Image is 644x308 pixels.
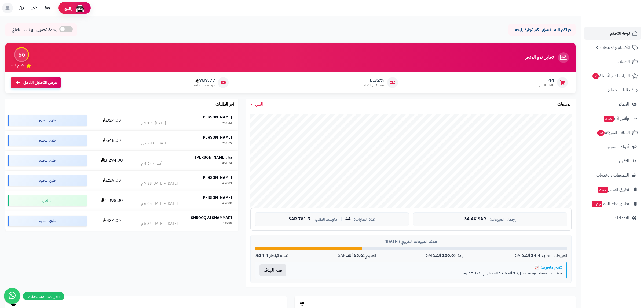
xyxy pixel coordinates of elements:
div: #1999 [222,221,232,227]
a: تطبيق نقاط البيعجديد [584,197,641,210]
td: 548.00 [89,131,135,150]
span: التطبيقات والخدمات [596,172,629,179]
span: 34.4K SAR [464,217,486,222]
span: الإعدادات [614,214,629,222]
span: متوسط طلب العميل [191,83,215,88]
div: #2029 [222,141,232,146]
h3: المبيعات [557,102,572,107]
span: تقييم النمو [11,63,24,68]
span: الطلبات [617,58,630,65]
img: ai-face.png [75,3,85,13]
span: الأقسام والمنتجات [600,44,630,51]
div: تم الدفع [8,195,86,206]
span: تطبيق نقاط البيع [592,200,629,207]
a: عرض التحليل الكامل [11,77,61,88]
span: رفيق [64,5,72,11]
div: تقدم ملحوظ! 📈 [295,265,562,270]
div: نسبة الإنجاز: [255,253,288,259]
div: جاري التجهيز [8,135,86,146]
strong: [PERSON_NAME] [202,195,232,201]
a: التقارير [584,155,641,168]
span: 44 [539,77,554,83]
div: المتبقي: SAR [338,253,376,259]
div: [DATE] - 5:43 ص [141,141,168,146]
div: #2033 [222,121,232,126]
a: تطبيق المتجرجديد [584,183,641,196]
span: معدل تكرار الشراء [364,83,385,88]
div: الهدف: SAR [426,253,466,259]
span: 44 [345,217,351,222]
span: أدوات التسويق [606,143,629,151]
span: جديد [592,201,602,207]
a: أدوات التسويق [584,140,641,153]
span: تطبيق المتجر [597,186,629,193]
span: إجمالي المبيعات: [489,217,516,222]
span: | [341,217,342,221]
span: 30 [597,130,605,136]
td: 434.00 [89,211,135,231]
div: المبيعات الحالية: SAR [515,253,567,259]
span: جديد [604,116,614,122]
span: طلبات الإرجاع [608,86,630,94]
button: تغيير الهدف [259,264,286,276]
div: #2001 [222,181,232,186]
strong: 100.0 ألف [434,252,454,259]
strong: 3.9 ألف [506,270,518,276]
span: التقارير [619,157,629,165]
a: طلبات الإرجاع [584,84,641,97]
div: [DATE] - [DATE] 5:34 م [141,221,178,227]
a: السلات المتروكة30 [584,126,641,139]
div: جاري التجهيز [8,155,86,166]
div: #2000 [222,201,232,206]
strong: 34.4% [255,252,268,259]
span: جديد [598,187,608,193]
a: لوحة التحكم [584,27,641,40]
h3: تحليل نمو المتجر [525,55,554,60]
span: العملاء [619,101,629,108]
div: جاري التجهيز [8,115,86,126]
a: العملاء [584,98,641,111]
span: السلات المتروكة [597,129,630,136]
span: 0.32% [364,77,385,83]
td: 3,294.00 [89,151,135,170]
a: المراجعات والأسئلة7 [584,69,641,82]
div: هدف المبيعات الشهري ([DATE]) [255,239,567,244]
a: التطبيقات والخدمات [584,169,641,182]
p: حافظ على مبيعات يومية بمعدل SAR للوصول للهدف في 17 يوم. [295,271,562,276]
a: تحديثات المنصة [14,3,28,15]
span: لوحة التحكم [610,29,630,37]
div: أمس - 4:04 م [141,161,162,166]
strong: [PERSON_NAME] [202,135,232,140]
td: 1,098.00 [89,191,135,211]
a: الإعدادات [584,211,641,224]
p: حياكم الله ، نتمنى لكم تجارة رابحة [513,27,572,33]
span: عرض التحليل الكامل [23,80,57,86]
span: متوسط الطلب: [313,217,338,222]
span: إعادة تحميل البيانات التلقائي [12,27,57,33]
div: [DATE] - [DATE] 6:05 م [141,201,178,206]
div: [DATE] - [DATE] 7:28 م [141,181,178,186]
span: عدد الطلبات: [354,217,375,222]
div: #2024 [222,161,232,166]
span: 787.77 [191,77,215,83]
a: وآتس آبجديد [584,112,641,125]
strong: [PERSON_NAME] [202,114,232,120]
span: طلبات الشهر [539,83,554,88]
div: جاري التجهيز [8,216,86,226]
a: الشهر [250,101,263,107]
td: 324.00 [89,110,135,130]
a: الطلبات [584,55,641,68]
span: 781.5 SAR [288,217,310,222]
strong: 34.4 ألف [523,252,540,259]
span: المراجعات والأسئلة [592,72,630,80]
span: الشهر [254,101,263,107]
img: logo-2.png [608,12,639,23]
div: جاري التجهيز [8,175,86,186]
div: [DATE] - 1:19 م [141,121,166,126]
td: 229.00 [89,171,135,191]
span: 7 [592,73,599,79]
strong: SHROOQ ALSHAMMARI [191,215,232,221]
h3: آخر الطلبات [215,102,234,107]
strong: منى [PERSON_NAME] [195,155,232,160]
span: وآتس آب [603,115,629,122]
